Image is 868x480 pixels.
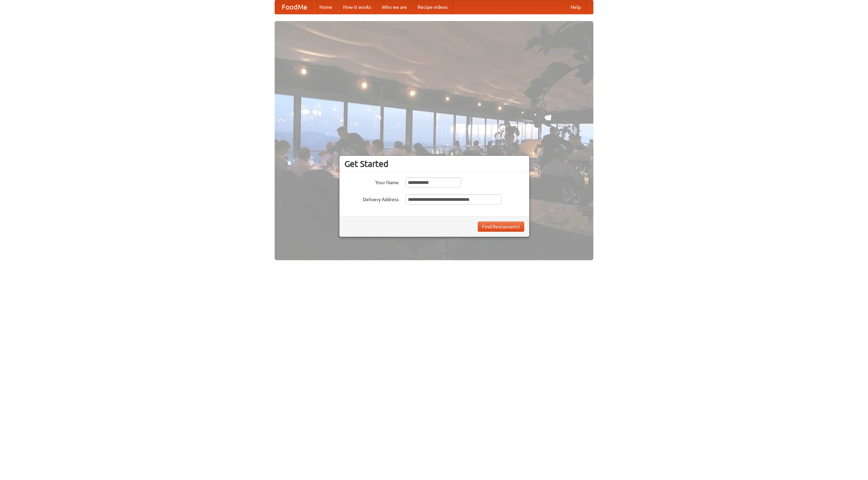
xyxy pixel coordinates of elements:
a: Recipe videos [412,0,453,14]
label: Your Name [344,177,399,186]
a: Who we are [376,0,412,14]
a: Home [314,0,338,14]
a: Help [565,0,586,14]
label: Delivery Address [344,194,399,203]
a: FoodMe [275,0,314,14]
button: Find Restaurants! [478,222,524,232]
a: How it works [338,0,376,14]
h3: Get Started [344,159,524,169]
